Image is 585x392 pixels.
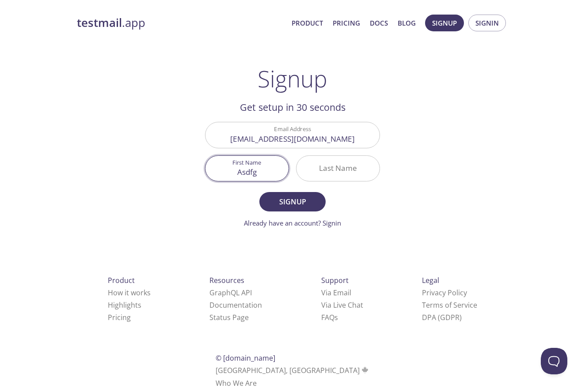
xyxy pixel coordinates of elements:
[541,348,567,374] iframe: Help Scout Beacon - Open
[209,275,244,285] span: Resources
[321,288,351,298] a: Via Email
[425,15,464,31] button: Signup
[422,288,467,298] a: Privacy Policy
[108,300,141,310] a: Highlights
[244,219,341,227] a: Already have an account? Signin
[216,366,370,375] span: [GEOGRAPHIC_DATA], [GEOGRAPHIC_DATA]
[209,313,249,322] a: Status Page
[108,288,151,298] a: How it works
[205,100,380,115] h2: Get setup in 30 seconds
[259,192,326,211] button: Signup
[422,300,477,310] a: Terms of Service
[333,17,360,29] a: Pricing
[370,17,388,29] a: Docs
[108,275,135,285] span: Product
[292,17,323,29] a: Product
[432,17,457,29] span: Signup
[475,17,499,29] span: Signin
[209,288,252,298] a: GraphQL API
[321,300,363,310] a: Via Live Chat
[321,275,349,285] span: Support
[321,313,338,322] a: FAQ
[216,378,257,388] a: Who We Are
[209,300,262,310] a: Documentation
[258,65,327,92] h1: Signup
[269,196,316,208] span: Signup
[398,17,416,29] a: Blog
[77,15,285,30] a: testmail.app
[216,353,275,363] span: © [DOMAIN_NAME]
[334,313,338,322] span: s
[108,313,131,322] a: Pricing
[77,15,122,30] strong: testmail
[422,313,462,322] a: DPA (GDPR)
[468,15,506,31] button: Signin
[422,275,439,285] span: Legal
